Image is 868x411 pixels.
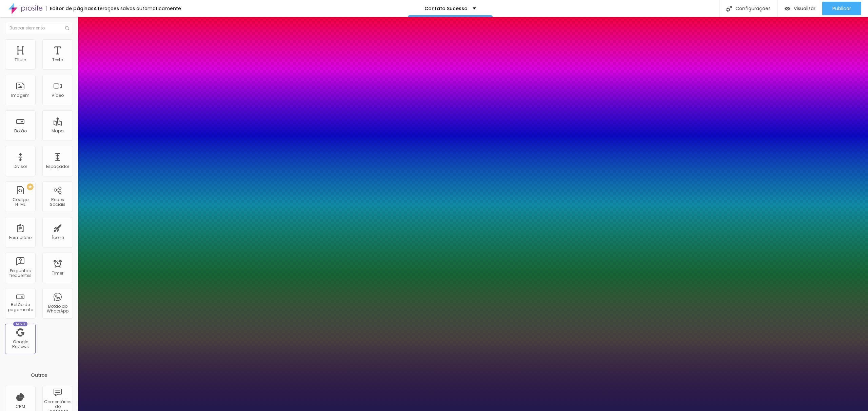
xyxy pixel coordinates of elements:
[794,6,815,11] span: Visualizar
[46,164,69,169] div: Espaçador
[65,26,69,30] img: Icone
[16,404,25,409] div: CRM
[14,164,27,169] div: Divisor
[11,93,29,98] div: Imagem
[822,2,861,15] button: Publicar
[9,235,32,240] div: Formulário
[44,197,71,207] div: Redes Sociais
[832,6,851,11] span: Publicar
[94,6,181,11] div: Alterações salvas automaticamente
[726,6,732,12] img: Icone
[7,268,34,278] div: Perguntas frequentes
[5,22,73,34] input: Buscar elemento
[52,93,64,98] div: Vídeo
[778,2,822,15] button: Visualizar
[425,6,468,11] p: Contato Sucesso
[52,129,64,133] div: Mapa
[52,271,63,276] div: Timer
[13,322,28,326] div: Novo
[15,58,26,62] div: Título
[52,58,63,62] div: Texto
[14,129,27,133] div: Botão
[785,6,790,12] img: view-1.svg
[7,197,34,207] div: Código HTML
[7,340,34,349] div: Google Reviews
[52,235,64,240] div: Ícone
[44,304,71,314] div: Botão do WhatsApp
[7,302,34,312] div: Botão de pagamento
[46,6,94,11] div: Editor de páginas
